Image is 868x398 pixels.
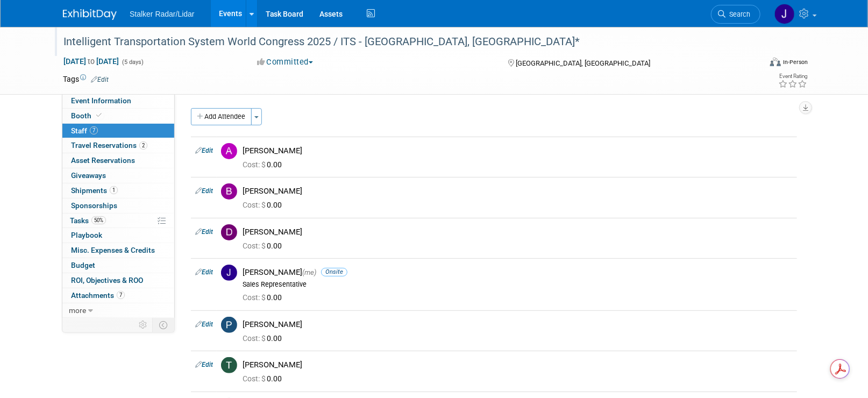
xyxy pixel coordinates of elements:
span: Attachments [71,291,125,300]
img: Format-Inperson.png [770,58,781,66]
img: P.jpg [221,317,237,333]
img: ExhibitDay [63,9,117,20]
div: [PERSON_NAME] [243,227,793,237]
a: Travel Reservations2 [62,138,174,153]
a: Sponsorships [62,198,174,213]
span: Onsite [321,268,347,276]
span: more [69,306,86,315]
button: Committed [253,56,317,68]
span: Event Information [71,96,131,105]
span: 7 [117,291,125,299]
a: Asset Reservations [62,153,174,168]
span: Booth [71,111,104,120]
div: [PERSON_NAME] [243,267,793,278]
span: [DATE] [DATE] [63,56,119,66]
span: Cost: $ [243,374,267,383]
div: [PERSON_NAME] [243,319,793,330]
span: Tasks [70,216,106,225]
div: Intelligent Transportation System World Congress 2025 / ITS - [GEOGRAPHIC_DATA], [GEOGRAPHIC_DATA]* [60,32,744,52]
a: Giveaways [62,168,174,183]
span: (5 days) [121,59,144,66]
span: Cost: $ [243,293,267,302]
a: Edit [195,321,213,328]
img: A.jpg [221,143,237,159]
span: Cost: $ [243,334,267,343]
span: 7 [90,126,98,134]
a: Edit [195,187,213,195]
img: T.jpg [221,357,237,373]
div: Event Format [697,56,808,72]
span: Playbook [71,231,102,239]
span: 0.00 [243,374,286,383]
a: Tasks50% [62,214,174,228]
span: Cost: $ [243,160,267,169]
a: Shipments1 [62,183,174,198]
span: Cost: $ [243,241,267,250]
span: 50% [91,216,106,224]
a: Search [711,5,760,24]
a: Staff7 [62,124,174,138]
span: 0.00 [243,334,286,343]
a: ROI, Objectives & ROO [62,273,174,288]
span: ROI, Objectives & ROO [71,276,143,285]
a: Edit [195,228,213,236]
a: Edit [195,268,213,276]
span: (me) [302,268,316,276]
div: Event Rating [778,74,807,79]
span: 0.00 [243,160,286,169]
span: 1 [110,186,118,194]
a: more [62,303,174,318]
td: Toggle Event Tabs [153,318,175,332]
span: 0.00 [243,293,286,302]
a: Booth [62,109,174,123]
span: Cost: $ [243,201,267,209]
span: [GEOGRAPHIC_DATA], [GEOGRAPHIC_DATA] [516,59,650,67]
a: Edit [195,361,213,368]
a: Edit [91,76,109,83]
span: Staff [71,126,98,135]
i: Booth reservation complete [96,112,102,118]
div: [PERSON_NAME] [243,360,793,370]
img: D.jpg [221,224,237,240]
span: Travel Reservations [71,141,147,150]
div: [PERSON_NAME] [243,146,793,156]
button: Add Attendee [191,108,252,125]
a: Event Information [62,94,174,108]
span: 0.00 [243,201,286,209]
span: Asset Reservations [71,156,135,165]
div: Sales Representative [243,280,793,289]
a: Budget [62,258,174,273]
a: Playbook [62,228,174,243]
span: 0.00 [243,241,286,250]
a: Misc. Expenses & Credits [62,243,174,258]
span: Stalker Radar/Lidar [130,10,195,18]
td: Tags [63,74,109,84]
span: Search [725,10,750,18]
span: Shipments [71,186,118,195]
div: [PERSON_NAME] [243,186,793,196]
span: Sponsorships [71,201,117,210]
span: Budget [71,261,95,269]
a: Edit [195,147,213,154]
span: 2 [139,141,147,150]
img: John Kestel [774,4,795,24]
span: Misc. Expenses & Credits [71,246,155,254]
img: J.jpg [221,265,237,281]
a: Attachments7 [62,288,174,303]
span: to [86,57,96,66]
td: Personalize Event Tab Strip [134,318,153,332]
img: B.jpg [221,183,237,200]
span: Giveaways [71,171,106,180]
div: In-Person [782,58,808,66]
